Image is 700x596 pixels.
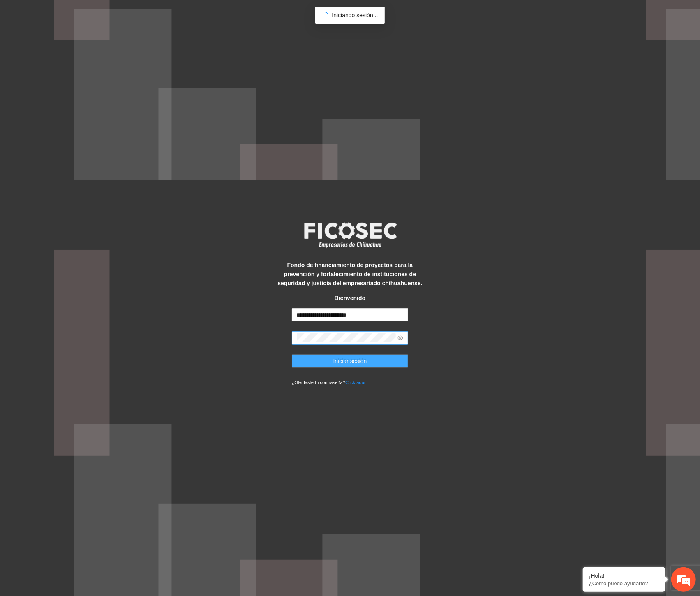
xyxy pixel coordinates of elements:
[332,12,378,19] span: Iniciando sesión...
[321,11,330,20] span: loading
[589,580,659,587] p: ¿Cómo puedo ayudarte?
[397,335,403,341] span: eye
[335,295,365,301] strong: Bienvenido
[292,354,409,368] button: Iniciar sesión
[589,573,659,579] div: ¡Hola!
[345,380,365,385] a: Click aqui
[299,220,402,250] img: logo
[48,110,113,193] span: Estamos en línea.
[292,380,365,385] small: ¿Olvidaste tu contraseña?
[277,262,422,286] strong: Fondo de financiamiento de proyectos para la prevención y fortalecimiento de instituciones de seg...
[333,356,367,366] span: Iniciar sesión
[135,4,155,24] div: Minimizar ventana de chat en vivo
[4,225,157,254] textarea: Escriba su mensaje y pulse “Intro”
[43,42,138,53] div: Chatee con nosotros ahora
